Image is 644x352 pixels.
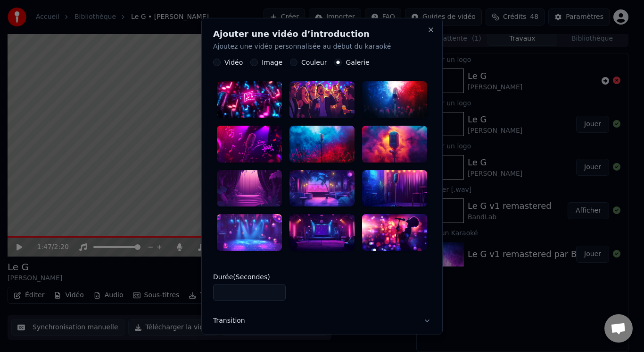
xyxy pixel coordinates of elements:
[213,274,431,280] label: Durée ( Secondes )
[262,59,282,66] label: Image
[213,42,431,51] p: Ajoutez une vidéo personnalisée au début du karaoké
[301,59,327,66] label: Couleur
[346,59,369,66] label: Galerie
[224,59,243,66] label: Vidéo
[213,309,431,333] button: Transition
[213,29,431,38] h2: Ajouter une vidéo d’introduction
